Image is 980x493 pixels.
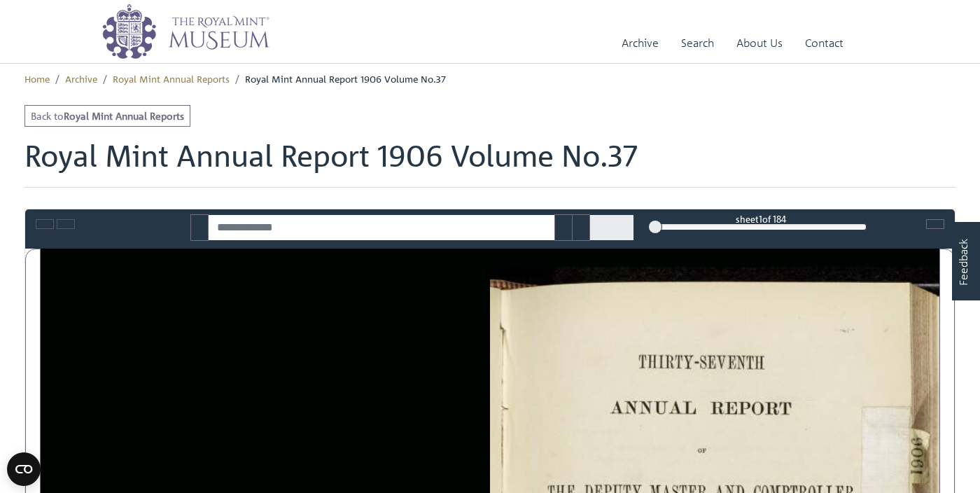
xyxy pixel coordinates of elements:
button: Previous Match [554,214,573,241]
button: Search [190,214,209,241]
a: Back toRoyal Mint Annual Reports [24,105,190,127]
button: Next Match [572,214,590,241]
a: About Us [736,23,783,63]
span: Royal Mint Annual Report 1906 Volume No.37 [245,72,446,85]
img: logo_wide.png [101,4,269,60]
button: Open transcription window [57,219,75,229]
a: Would you like to provide feedback? [952,222,980,300]
button: Toggle text selection (Alt+T) [36,219,54,229]
a: Home [24,72,50,85]
a: Royal Mint Annual Reports [113,72,230,85]
div: sheet of 184 [655,212,867,225]
h1: Royal Mint Annual Report 1906 Volume No.37 [24,138,955,187]
button: Open CMP widget [7,452,41,486]
span: Feedback [954,238,971,285]
span: 1 [759,213,762,225]
a: Archive [622,23,659,63]
strong: Royal Mint Annual Reports [64,109,184,122]
button: Full screen mode [926,219,944,229]
a: Search [681,23,714,63]
input: Search for [208,214,555,241]
a: Contact [805,23,843,63]
a: Archive [65,72,97,85]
